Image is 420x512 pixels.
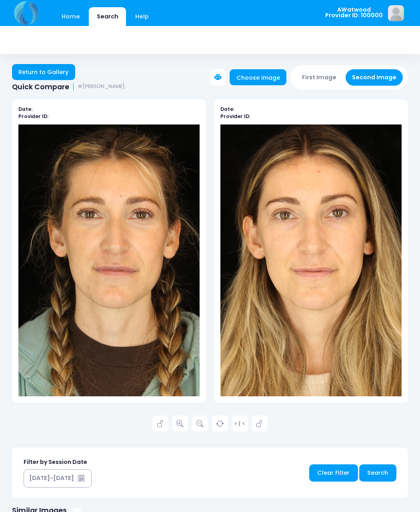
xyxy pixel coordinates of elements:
[220,106,234,112] b: Date:
[309,464,358,482] a: Clear Filter
[89,7,126,26] a: Search
[29,474,74,482] div: [DATE]-[DATE]
[232,416,248,432] a: > | <
[12,82,69,91] span: Quick Compare
[78,84,125,90] small: #[PERSON_NAME]
[359,464,396,482] a: Search
[12,64,75,80] a: Return to Gallery
[18,124,200,396] img: compare-img1
[220,124,402,396] img: compare-img2
[388,5,404,21] img: image
[230,69,286,85] a: Choose image
[325,7,383,18] span: AWatwood Provider ID: 100000
[18,113,48,120] b: Provider ID:
[24,458,87,466] label: Filter by Session Date
[220,113,250,120] b: Provider ID:
[128,7,157,26] a: Help
[296,69,343,86] button: First Image
[346,69,403,86] button: Second Image
[54,7,88,26] a: Home
[18,106,32,112] b: Date:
